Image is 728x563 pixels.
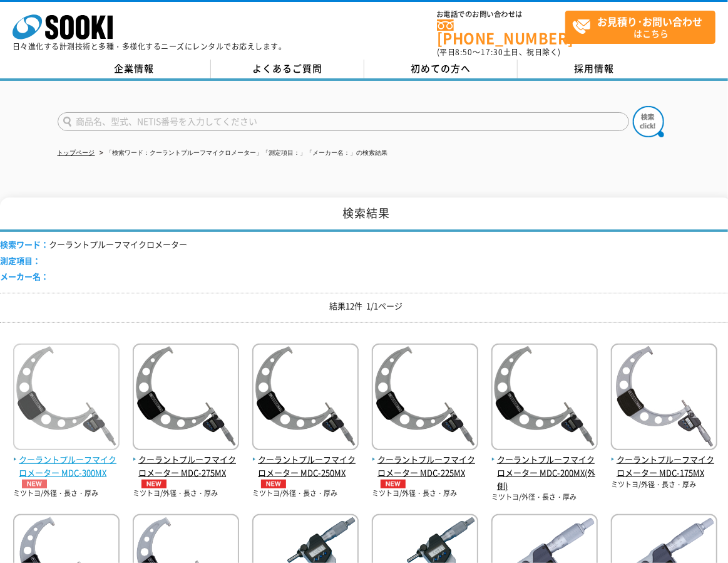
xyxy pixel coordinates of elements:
[456,46,473,58] span: 8:50
[491,492,598,503] p: ミツトヨ/外径・長さ・厚み
[19,480,50,488] img: NEW
[133,453,239,488] span: クーラントプルーフマイクロメーター MDC-275MX
[565,11,715,44] a: お見積り･お問い合わせはこちら
[372,344,478,453] img: MDC-225MX
[252,344,359,453] img: MDC-250MX
[372,440,478,488] a: クーラントプルーフマイクロメーター MDC-225MXNEW
[133,344,239,453] img: MDC-275MX
[252,488,359,499] p: ミツトヨ/外径・長さ・厚み
[258,480,289,488] img: NEW
[97,147,388,160] li: 「検索ワード：クーラントプルーフマイクロメーター」「測定項目：」「メーカー名：」の検索結果
[491,344,598,453] img: MDC-200MX(外側)
[481,46,503,58] span: 17:30
[58,112,629,131] input: 商品名、型式、NETIS番号を入力してください
[491,453,598,492] span: クーラントプルーフマイクロメーター MDC-200MX(外側)
[372,488,478,499] p: ミツトヨ/外径・長さ・厚み
[437,46,561,58] span: (平日 ～ 土日、祝日除く)
[411,61,471,75] span: 初めての方へ
[133,440,239,488] a: クーラントプルーフマイクロメーター MDC-275MXNEW
[13,453,120,488] span: クーラントプルーフマイクロメーター MDC-300MX
[437,11,565,18] span: お電話でのお問い合わせは
[377,480,409,488] img: NEW
[13,440,120,488] a: クーラントプルーフマイクロメーター MDC-300MXNEW
[437,19,565,45] a: [PHONE_NUMBER]
[133,488,239,499] p: ミツトヨ/外径・長さ・厚み
[372,453,478,488] span: クーラントプルーフマイクロメーター MDC-225MX
[58,60,211,78] a: 企業情報
[13,488,120,499] p: ミツトヨ/外径・長さ・厚み
[572,11,715,43] span: はこちら
[518,60,671,78] a: 採用情報
[58,149,95,156] a: トップページ
[598,14,703,29] strong: お見積り･お問い合わせ
[611,453,717,480] span: クーラントプルーフマイクロメーター MDC-175MX
[611,480,717,490] p: ミツトヨ/外径・長さ・厚み
[138,480,170,488] img: NEW
[611,440,717,479] a: クーラントプルーフマイクロメーター MDC-175MX
[252,440,359,488] a: クーラントプルーフマイクロメーター MDC-250MXNEW
[13,344,120,453] img: MDC-300MX
[491,440,598,492] a: クーラントプルーフマイクロメーター MDC-200MX(外側)
[13,43,287,50] p: 日々進化する計測技術と多種・多様化するニーズにレンタルでお応えします。
[364,60,518,78] a: 初めての方へ
[211,60,364,78] a: よくあるご質問
[252,453,359,488] span: クーラントプルーフマイクロメーター MDC-250MX
[611,344,717,453] img: MDC-175MX
[633,106,664,137] img: btn_search.png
